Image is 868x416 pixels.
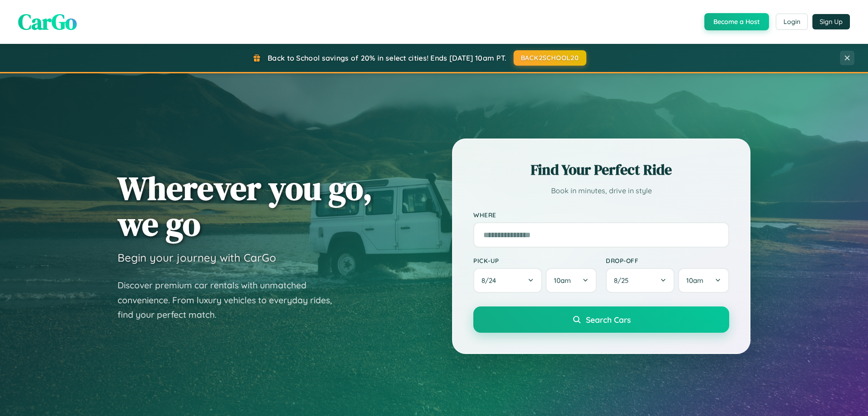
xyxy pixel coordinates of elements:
button: 8/24 [473,268,542,293]
h3: Begin your journey with CarGo [118,251,276,264]
span: 8 / 25 [614,276,633,285]
span: 8 / 24 [481,276,500,285]
button: Login [776,14,808,30]
p: Discover premium car rentals with unmatched convenience. From luxury vehicles to everyday rides, ... [118,278,344,322]
button: BACK2SCHOOL20 [514,50,586,66]
h1: Wherever you go, we go [118,170,373,242]
button: Sign Up [812,14,850,29]
span: Search Cars [586,315,631,325]
label: Drop-off [606,257,729,264]
label: Where [473,211,729,219]
span: 10am [554,276,571,285]
span: Back to School savings of 20% in select cities! Ends [DATE] 10am PT. [268,53,506,62]
button: Become a Host [704,13,769,30]
button: Search Cars [473,306,729,333]
p: Book in minutes, drive in style [473,184,729,197]
span: CarGo [18,7,77,37]
span: 10am [686,276,703,285]
label: Pick-up [473,257,597,264]
button: 10am [678,268,729,293]
button: 8/25 [606,268,675,293]
button: 10am [546,268,597,293]
h2: Find Your Perfect Ride [473,160,729,180]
